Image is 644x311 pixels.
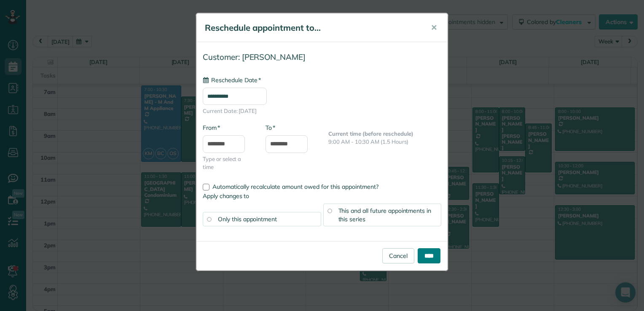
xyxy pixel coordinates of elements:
[212,183,378,190] span: Automatically recalculate amount owed for this appointment?
[205,22,419,34] h5: Reschedule appointment to...
[328,138,441,146] p: 9:00 AM - 10:30 AM (1.5 Hours)
[327,209,332,213] input: This and all future appointments in this series
[203,76,261,84] label: Reschedule Date
[203,155,253,171] span: Type or select a time
[203,123,220,132] label: From
[328,130,413,137] b: Current time (before reschedule)
[203,107,441,115] span: Current Date: [DATE]
[218,215,277,223] span: Only this appointment
[207,217,211,221] input: Only this appointment
[431,23,437,32] span: ✕
[382,248,414,263] a: Cancel
[203,192,441,200] label: Apply changes to
[266,123,275,132] label: To
[338,207,432,223] span: This and all future appointments in this series
[203,53,441,62] h4: Customer: [PERSON_NAME]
